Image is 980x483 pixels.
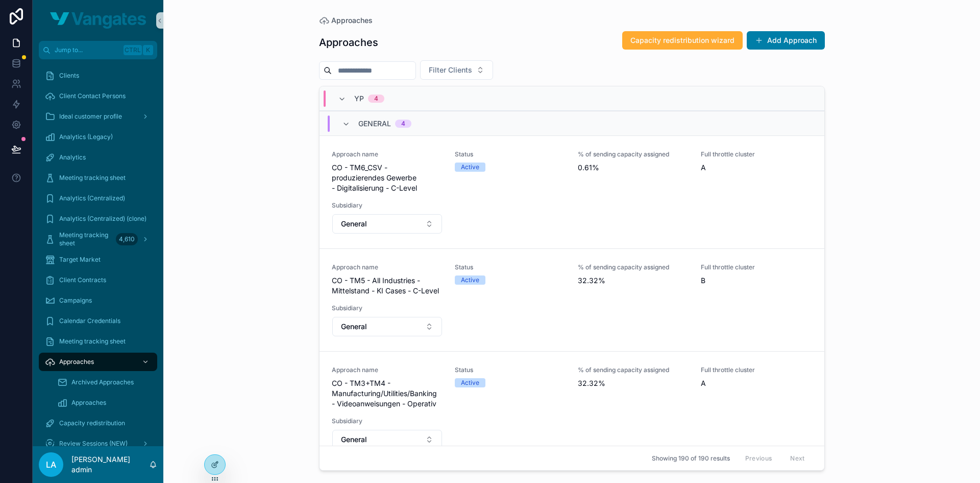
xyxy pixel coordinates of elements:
a: Analytics (Centralized) [39,189,157,208]
img: App logo [50,12,146,29]
a: Capacity redistribution [39,414,157,432]
div: Active [461,163,479,172]
a: Approach nameCO - TM6_CSV - produzierendes Gewerbe - Digitalisierung - C-LevelStatusActive% of se... [320,135,824,248]
span: 32.32% [578,275,689,286]
a: Analytics (Legacy) [39,128,157,146]
a: Approaches [51,394,157,412]
span: Clients [59,72,79,80]
span: Meeting tracking sheet [59,337,126,346]
span: Subsidiary [332,201,443,210]
span: Status [455,150,566,158]
span: Full throttle cluster [701,150,812,158]
span: CO - TM6_CSV - produzierendes Gewerbe - Digitalisierung - C-Level [332,163,443,193]
a: Meeting tracking sheet4,610 [39,230,157,248]
span: Capacity redistribution wizard [630,35,734,45]
span: Full throttle cluster [701,366,812,374]
span: Approaches [331,15,373,26]
span: Meeting tracking sheet [59,231,112,247]
span: Approach name [332,263,443,271]
span: B [701,275,812,286]
span: Subsidiary [332,417,443,425]
span: % of sending capacity assigned [578,150,689,158]
div: 4 [374,95,378,103]
span: Analytics [59,153,86,162]
span: 0.61% [578,163,689,173]
span: CO - TM3+TM4 - Manufacturing/Utilities/Banking - Videoanweisungen - Operativ [332,378,443,409]
button: Add Approach [747,31,825,50]
span: Full throttle cluster [701,263,812,271]
span: Calendar Credentials [59,317,120,325]
a: Ideal customer profile [39,107,157,126]
a: Client Contracts [39,271,157,289]
span: Approach name [332,150,443,158]
span: Target Market [59,256,101,264]
span: % of sending capacity assigned [578,263,689,271]
button: Select Button [332,430,442,449]
a: Campaigns [39,291,157,310]
span: General [341,434,367,445]
span: General [358,119,391,129]
h1: Approaches [319,35,378,50]
a: Approach nameCO - TM3+TM4 - Manufacturing/Utilities/Banking - Videoanweisungen - OperativStatusAc... [320,351,824,464]
span: Analytics (Centralized) (clone) [59,215,146,223]
span: Ctrl [124,45,142,55]
span: CO - TM5 - All Industries - Mittelstand - KI Cases - C-Level [332,275,443,296]
span: la [46,458,56,471]
a: Clients [39,66,157,85]
span: Filter Clients [429,65,472,75]
div: Active [461,275,479,285]
button: Select Button [420,60,493,80]
div: 4 [401,120,405,128]
span: Analytics (Centralized) [59,194,125,202]
button: Jump to...CtrlK [39,41,157,59]
a: Meeting tracking sheet [39,332,157,351]
span: Showing 190 of 190 results [652,454,730,463]
span: Jump to... [55,46,119,54]
span: General [341,219,367,229]
button: Select Button [332,214,442,234]
a: Client Contact Persons [39,87,157,105]
span: Archived Approaches [71,378,134,386]
button: Capacity redistribution wizard [622,31,743,50]
span: Client Contact Persons [59,92,126,100]
span: Analytics (Legacy) [59,133,113,141]
span: Approach name [332,366,443,374]
span: Meeting tracking sheet [59,174,126,182]
a: Analytics [39,148,157,167]
span: A [701,378,812,388]
a: Meeting tracking sheet [39,169,157,187]
span: % of sending capacity assigned [578,366,689,374]
span: Campaigns [59,296,92,305]
span: Capacity redistribution [59,419,125,427]
a: Archived Approaches [51,373,157,392]
a: Review Sessions (NEW) [39,434,157,453]
span: Review Sessions (NEW) [59,440,128,448]
a: Approach nameCO - TM5 - All Industries - Mittelstand - KI Cases - C-LevelStatusActive% of sending... [320,248,824,351]
span: Approaches [59,358,94,366]
a: Calendar Credentials [39,312,157,330]
p: [PERSON_NAME] admin [71,454,149,475]
div: 4,610 [116,233,138,245]
span: Status [455,263,566,271]
a: Approaches [319,15,373,26]
span: YP [354,94,364,104]
button: Select Button [332,317,442,336]
div: Active [461,378,479,387]
a: Approaches [39,353,157,371]
span: Ideal customer profile [59,112,122,121]
a: Target Market [39,250,157,269]
span: General [341,321,367,332]
a: Analytics (Centralized) (clone) [39,210,157,228]
span: Approaches [71,399,106,407]
span: A [701,163,812,173]
span: 32.32% [578,378,689,388]
span: Subsidiary [332,304,443,312]
span: Client Contracts [59,276,106,284]
span: Status [455,366,566,374]
span: K [144,46,152,54]
div: scrollable content [33,59,163,446]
